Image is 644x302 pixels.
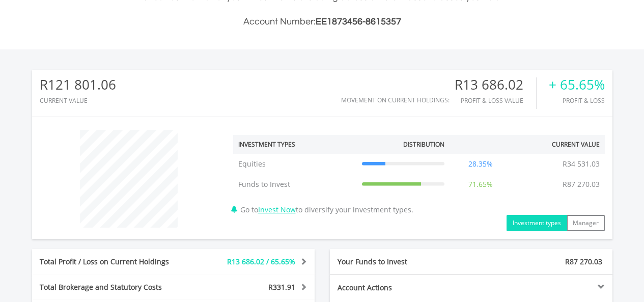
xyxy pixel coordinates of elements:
span: EE1873456-8615357 [316,17,401,26]
button: Manager [567,215,605,231]
th: Current Value [512,135,605,154]
div: Total Brokerage and Statutory Costs [32,282,197,292]
td: Funds to Invest [233,174,357,195]
div: Account Actions [330,283,471,293]
td: R87 270.03 [557,174,605,195]
td: Equities [233,154,357,174]
div: Profit & Loss Value [455,97,536,104]
div: R13 686.02 [455,77,536,92]
button: Investment types [507,215,567,231]
td: R34 531.03 [557,154,605,174]
div: Total Profit / Loss on Current Holdings [32,257,197,267]
div: Movement on Current Holdings: [341,97,450,103]
div: Your Funds to Invest [330,257,471,267]
div: Profit & Loss [549,97,605,104]
a: Invest Now [258,205,296,214]
th: Investment Types [233,135,357,154]
div: Distribution [403,140,444,149]
div: CURRENT VALUE [40,97,116,104]
span: R87 270.03 [565,257,602,266]
td: 28.35% [450,154,512,174]
div: + 65.65% [549,77,605,92]
div: R121 801.06 [40,77,116,92]
td: 71.65% [450,174,512,195]
span: R331.91 [268,282,295,292]
div: Go to to diversify your investment types. [226,125,612,231]
h3: Account Number: [32,15,612,29]
span: R13 686.02 / 65.65% [227,257,295,266]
